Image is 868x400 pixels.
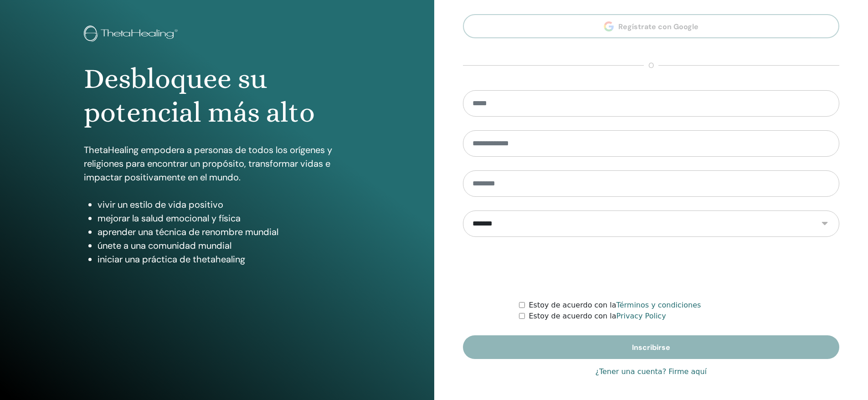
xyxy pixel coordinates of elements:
label: Estoy de acuerdo con la [529,311,666,322]
a: ¿Tener una cuenta? Firme aquí [595,366,707,377]
span: o [644,60,658,71]
label: Estoy de acuerdo con la [529,300,701,311]
h1: Desbloquee su potencial más alto [84,62,350,130]
li: únete a una comunidad mundial [98,239,350,252]
li: aprender una técnica de renombre mundial [98,225,350,239]
li: mejorar la salud emocional y física [98,211,350,225]
li: vivir un estilo de vida positivo [98,198,350,211]
a: Privacy Policy [616,312,666,320]
li: iniciar una práctica de thetahealing [98,252,350,266]
p: ThetaHealing empodera a personas de todos los orígenes y religiones para encontrar un propósito, ... [84,143,350,184]
a: Términos y condiciones [616,301,701,309]
iframe: reCAPTCHA [582,251,720,286]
